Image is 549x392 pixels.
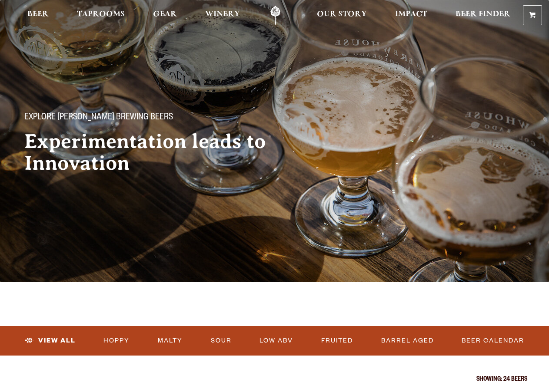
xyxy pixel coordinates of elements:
[24,131,296,174] h2: Experimentation leads to Innovation
[205,11,240,18] span: Winery
[27,11,49,18] span: Beer
[71,6,130,25] a: Taprooms
[456,11,510,18] span: Beer Finder
[458,331,528,351] a: Beer Calendar
[147,6,183,25] a: Gear
[389,6,433,25] a: Impact
[450,6,516,25] a: Beer Finder
[207,331,235,351] a: Sour
[77,11,125,18] span: Taprooms
[200,6,246,25] a: Winery
[318,331,356,351] a: Fruited
[259,6,292,25] a: Odell Home
[395,11,427,18] span: Impact
[22,6,54,25] a: Beer
[154,331,186,351] a: Malty
[311,6,373,25] a: Our Story
[100,331,133,351] a: Hoppy
[21,331,79,351] a: View All
[24,112,173,124] span: Explore [PERSON_NAME] Brewing Beers
[256,331,296,351] a: Low ABV
[22,376,527,383] p: Showing: 24 Beers
[153,11,177,18] span: Gear
[378,331,437,351] a: Barrel Aged
[317,11,367,18] span: Our Story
